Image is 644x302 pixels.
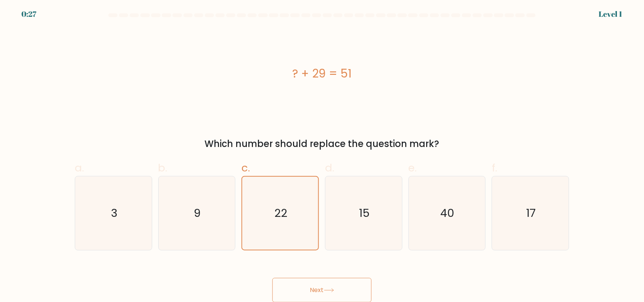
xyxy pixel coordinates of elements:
[21,8,36,20] div: 0:27
[441,205,455,221] text: 40
[325,160,334,175] span: d.
[275,205,288,221] text: 22
[75,65,569,82] div: ? + 29 = 51
[526,205,536,221] text: 17
[409,160,417,175] span: e.
[241,160,250,175] span: c.
[75,160,84,175] span: a.
[492,160,497,175] span: f.
[111,205,118,221] text: 3
[158,160,167,175] span: b.
[599,8,623,20] div: Level 1
[359,205,370,221] text: 15
[79,137,565,151] div: Which number should replace the question mark?
[194,205,201,221] text: 9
